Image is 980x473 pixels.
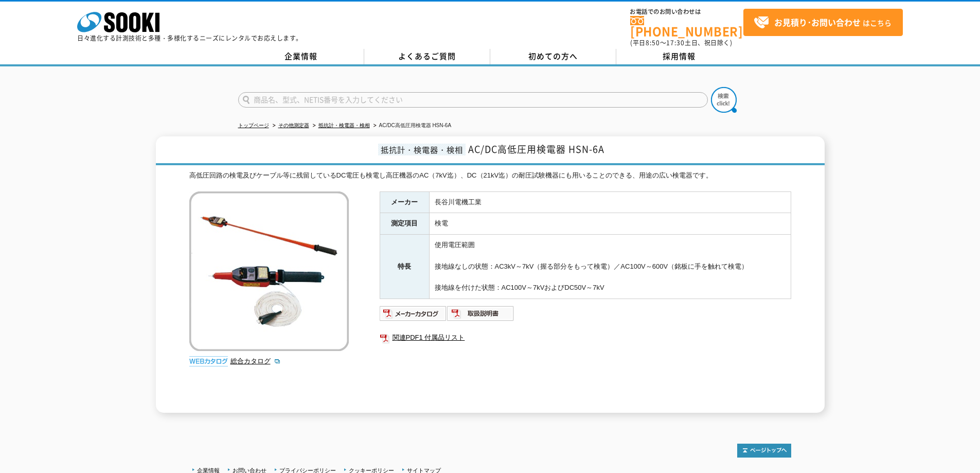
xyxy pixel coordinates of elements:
[630,9,743,15] span: お電話でのお問い合わせは
[447,312,514,320] a: 取扱説明書
[429,191,791,213] td: 長谷川電機工業
[371,120,452,131] li: AC/DC高低圧用検電器 HSN-6A
[743,9,903,36] a: お見積り･お問い合わせはこちら
[238,49,364,64] a: 企業情報
[630,38,732,47] span: (平日 ～ 土日、祝日除く)
[238,92,708,108] input: 商品名、型式、NETIS番号を入力してください
[429,213,791,235] td: 検電
[189,356,228,366] img: webカタログ
[774,16,861,28] strong: お見積り･お問い合わせ
[711,87,737,113] img: btn_search.png
[380,312,447,320] a: メーカーカタログ
[278,122,309,128] a: その他測定器
[528,50,578,62] span: 初めての方へ
[77,35,302,41] p: 日々進化する計測技術と多種・多様化するニーズにレンタルでお応えします。
[646,38,660,47] span: 8:50
[380,213,429,235] th: 測定項目
[616,49,742,64] a: 採用情報
[380,235,429,299] th: 特長
[380,305,447,322] img: メーカーカタログ
[380,191,429,213] th: メーカー
[754,15,892,30] span: はこちら
[238,122,269,128] a: トップページ
[737,444,791,458] img: トップページへ
[230,357,281,365] a: 総合カタログ
[447,305,514,322] img: 取扱説明書
[468,142,604,156] span: AC/DC高低圧用検電器 HSN-6A
[630,16,743,37] a: [PHONE_NUMBER]
[490,49,616,64] a: 初めての方へ
[189,191,349,351] img: AC/DC高低圧用検電器 HSN-6A
[318,122,370,128] a: 抵抗計・検電器・検相
[189,170,791,181] div: 高低圧回路の検電及びケーブル等に残留しているDC電圧も検電し高圧機器のAC（7kV迄）、DC（21kV迄）の耐圧試験機器にも用いることのできる、用途の広い検電器です。
[666,38,685,47] span: 17:30
[364,49,490,64] a: よくあるご質問
[378,144,466,155] span: 抵抗計・検電器・検相
[429,235,791,299] td: 使用電圧範囲 接地線なしの状態：AC3kV～7kV（握る部分をもって検電）／AC100V～600V（銘板に手を触れて検電） 接地線を付けた状態：AC100V～7kVおよびDC50V～7kV
[380,331,791,344] a: 関連PDF1 付属品リスト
